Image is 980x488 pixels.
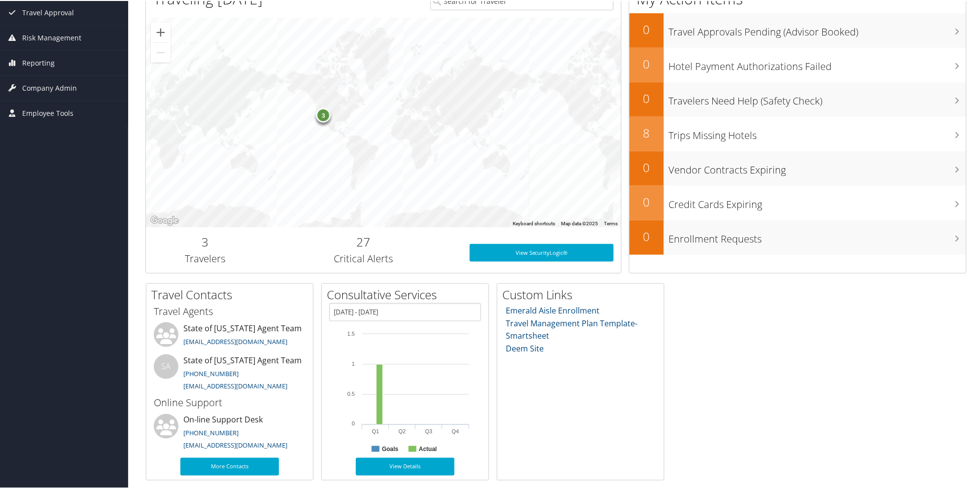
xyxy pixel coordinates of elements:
h2: 0 [630,89,664,106]
a: 0Vendor Contracts Expiring [630,150,966,185]
a: More Contacts [180,457,279,475]
span: Map data ©2025 [561,220,598,225]
a: [PHONE_NUMBER] [183,368,239,377]
h2: 3 [153,233,257,249]
text: Q1 [372,428,380,434]
li: On-line Support Desk [149,413,311,453]
a: 8Trips Missing Hotels [630,116,966,150]
a: Deem Site [506,342,544,353]
a: Terms (opens in new tab) [604,220,618,225]
h2: 0 [630,193,664,209]
h3: Travelers [153,251,257,265]
div: 3 [316,107,331,122]
a: View Details [356,457,455,475]
tspan: 1.5 [348,330,355,336]
h2: 0 [630,20,664,37]
h2: Consultative Services [327,285,489,302]
a: 0Enrollment Requests [630,219,966,254]
h2: 0 [630,55,664,71]
a: [EMAIL_ADDRESS][DOMAIN_NAME] [183,440,287,449]
h2: 27 [272,233,455,249]
text: Q3 [425,428,433,434]
span: Company Admin [22,75,77,100]
h3: Trips Missing Hotels [669,123,966,141]
a: Travel Management Plan Template- Smartsheet [506,317,638,341]
h3: Online Support [154,395,306,409]
a: 0Travelers Need Help (Safety Check) [630,81,966,116]
a: 0Credit Cards Expiring [630,185,966,219]
h3: Travelers Need Help (Safety Check) [669,88,966,107]
div: SA [154,353,178,378]
text: Goals [382,445,399,452]
h3: Hotel Payment Authorizations Failed [669,54,966,72]
h3: Critical Alerts [272,251,455,265]
a: [EMAIL_ADDRESS][DOMAIN_NAME] [183,381,287,389]
span: Employee Tools [22,100,73,125]
h2: Custom Links [502,285,664,302]
h2: 0 [630,158,664,175]
tspan: 1 [352,360,355,366]
a: Open this area in Google Maps (opens a new window) [148,213,181,226]
h3: Travel Approvals Pending (Advisor Booked) [669,19,966,38]
img: Google [148,213,181,226]
h2: Travel Contacts [151,285,313,302]
li: State of [US_STATE] Agent Team [149,321,311,353]
h2: 0 [630,227,664,244]
a: 0Travel Approvals Pending (Advisor Booked) [630,12,966,47]
span: Risk Management [22,25,81,49]
a: View SecurityLogic® [470,243,613,261]
button: Keyboard shortcuts [513,219,556,226]
h3: Enrollment Requests [669,226,966,245]
text: Actual [419,445,437,452]
button: Zoom out [151,42,171,62]
li: State of [US_STATE] Agent Team [149,353,311,394]
h3: Travel Agents [154,304,306,317]
span: Reporting [22,50,55,74]
tspan: 0.5 [348,390,355,396]
a: 0Hotel Payment Authorizations Failed [630,47,966,81]
h3: Vendor Contracts Expiring [669,157,966,176]
button: Zoom in [151,22,171,41]
h2: 8 [630,124,664,140]
a: [PHONE_NUMBER] [183,428,239,437]
tspan: 0 [352,420,355,426]
text: Q2 [399,428,406,434]
a: Emerald Aisle Enrollment [506,304,600,315]
a: [EMAIL_ADDRESS][DOMAIN_NAME] [183,336,287,345]
text: Q4 [452,428,459,434]
h3: Credit Cards Expiring [669,192,966,210]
